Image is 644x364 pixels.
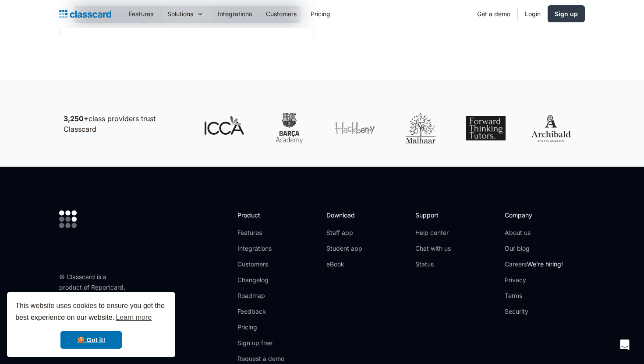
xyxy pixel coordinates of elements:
[326,244,362,253] a: Student app
[237,307,284,316] a: Feedback
[505,291,563,300] a: Terms
[505,210,563,220] h2: Company
[7,292,175,357] div: cookieconsent
[167,9,193,18] div: Solutions
[114,311,153,324] a: learn more about cookies
[211,4,259,24] a: Integrations
[59,8,111,20] a: Logo
[237,210,284,220] h2: Product
[505,276,563,284] a: Privacy
[304,4,337,24] a: Pricing
[59,272,129,303] div: © Classcard is a product of Reportcard, Inc. 2025
[614,334,635,355] iframe: Intercom live chat
[237,260,284,269] a: Customers
[237,339,284,347] a: Sign up free
[470,4,517,24] a: Get a demo
[60,331,122,349] a: dismiss cookie message
[160,4,211,24] div: Solutions
[505,244,563,253] a: Our blog
[518,4,548,24] a: Login
[415,210,451,220] h2: Support
[548,5,585,22] a: Sign up
[505,307,563,316] a: Security
[326,228,362,237] a: Staff app
[15,301,167,324] span: This website uses cookies to ensure you get the best experience on our website.
[505,260,563,269] a: CareersWe're hiring!
[259,4,304,24] a: Customers
[415,244,451,253] a: Chat with us
[237,244,284,253] a: Integrations
[122,4,160,24] a: Features
[415,228,451,237] a: Help center
[237,291,284,300] a: Roadmap
[555,9,578,18] div: Sign up
[64,113,186,134] p: class providers trust Classcard
[505,228,563,237] a: About us
[237,276,284,284] a: Changelog
[237,323,284,332] a: Pricing
[415,260,451,269] a: Status
[64,114,88,123] strong: 3,250+
[326,210,362,220] h2: Download
[326,260,362,269] a: eBook
[527,260,563,268] span: We're hiring!
[237,228,284,237] a: Features
[237,354,284,363] a: Request a demo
